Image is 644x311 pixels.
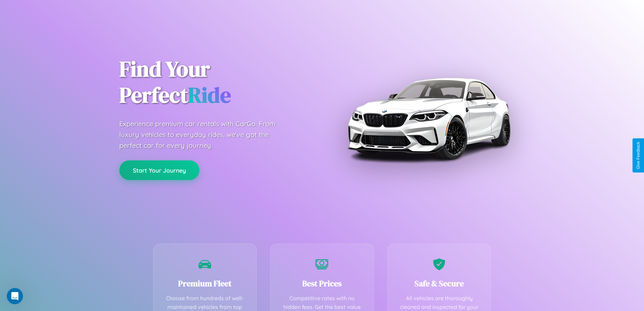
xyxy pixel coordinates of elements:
img: Premium BMW car rental vehicle [344,34,513,203]
h3: Best Prices [281,278,363,289]
div: Give Feedback [636,142,641,169]
p: Experience premium car rentals with CarGo. From luxury vehicles to everyday rides, we've got the ... [119,118,288,151]
h1: Find Your Perfect [119,56,312,108]
h3: Premium Fleet [164,278,246,289]
button: Start Your Journey [119,160,199,180]
iframe: Intercom live chat [7,288,23,304]
h3: Safe & Secure [398,278,481,289]
span: Ride [188,80,231,110]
